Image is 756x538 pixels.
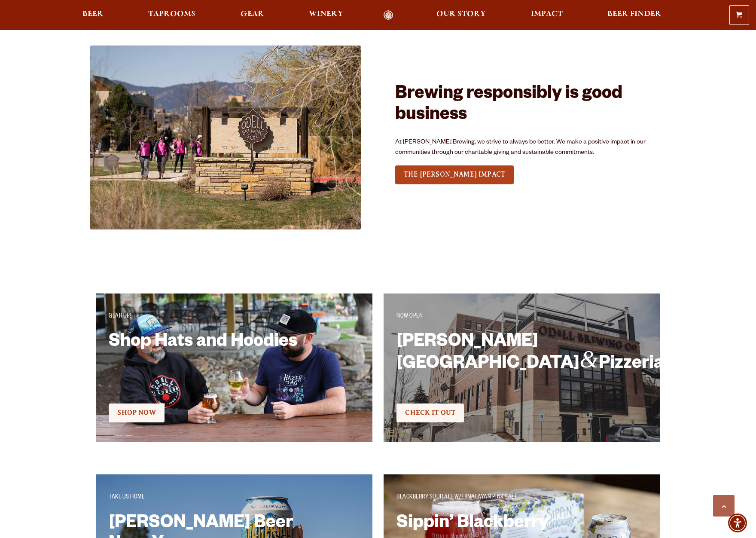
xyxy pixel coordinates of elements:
[82,11,104,18] span: Beer
[436,11,486,18] span: Our Story
[396,333,601,388] h2: [PERSON_NAME][GEOGRAPHIC_DATA] Pizzeria
[90,46,361,229] img: impact_2
[109,402,359,424] div: Check it Out
[579,345,598,373] span: &
[396,492,647,503] p: BLACKBERRY SOUR ALE W/ HIMALAYAN PINK SALT
[109,403,164,422] a: Shop Now
[395,165,514,184] a: THE [PERSON_NAME] IMPACT
[143,10,201,20] a: Taprooms
[77,10,109,20] a: Beer
[531,11,563,18] span: Impact
[117,409,155,416] span: Shop Now
[607,11,661,18] span: Beer Finder
[109,312,359,322] p: GEAR UP!
[395,138,666,158] p: At [PERSON_NAME] Brewing, we strive to always be better. We make a positive impact in our communi...
[395,164,514,186] div: See Our Full LineUp
[235,10,270,20] a: Gear
[309,11,343,18] span: Winery
[109,494,144,501] span: TAKE US HOME
[405,409,455,416] span: Check It Out
[404,171,505,178] span: THE [PERSON_NAME] IMPACT
[525,10,568,20] a: Impact
[395,85,666,126] h2: Brewing responsibly is good business
[372,10,404,20] a: Odell Home
[396,313,423,320] span: NOW OPEN
[713,495,735,517] a: Scroll to top
[241,11,264,18] span: Gear
[431,10,491,20] a: Our Story
[396,402,647,424] div: Check it Out
[602,10,667,20] a: Beer Finder
[109,333,313,388] h2: Shop Hats and Hoodies
[728,514,747,532] div: Accessibility Menu
[303,10,349,20] a: Winery
[396,403,464,422] a: Check It Out
[148,11,195,18] span: Taprooms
